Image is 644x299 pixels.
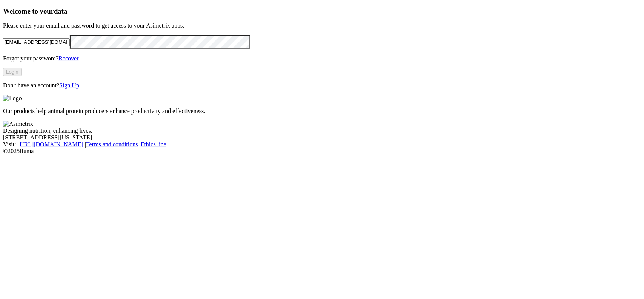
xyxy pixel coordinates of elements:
[3,82,641,89] p: Don't have an account?
[3,22,641,29] p: Please enter your email and password to get access to your Asimetrix apps:
[3,108,641,115] p: Our products help animal protein producers enhance productivity and effectiveness.
[3,121,33,127] img: Asimetrix
[3,134,641,141] div: [STREET_ADDRESS][US_STATE].
[3,148,641,155] div: © 2025 Iluma
[54,7,67,15] span: data
[3,7,641,15] h3: Welcome to your
[141,141,166,147] a: Ethics line
[59,82,79,88] a: Sign Up
[3,95,22,102] img: Logo
[3,141,641,148] div: Visit : | |
[86,141,138,147] a: Terms and conditions
[18,141,83,147] a: [URL][DOMAIN_NAME]
[3,127,641,134] div: Designing nutrition, enhancing lives.
[3,68,22,76] button: Login
[3,55,641,62] p: Forgot your password?
[3,38,70,46] input: Your email
[58,55,78,62] a: Recover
